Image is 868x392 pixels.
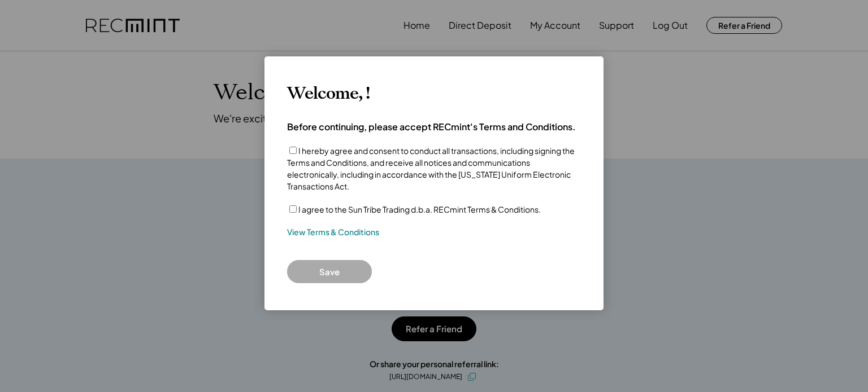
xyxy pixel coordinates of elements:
[298,204,541,214] label: I agree to the Sun Tribe Trading d.b.a. RECmint Terms & Conditions.
[287,83,370,104] h3: Welcome, !
[287,121,576,133] h4: Before continuing, please accept RECmint's Terms and Conditions.
[287,227,379,238] a: View Terms & Conditions
[287,146,575,191] label: I hereby agree and consent to conduct all transactions, including signing the Terms and Condition...
[287,260,372,283] button: Save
